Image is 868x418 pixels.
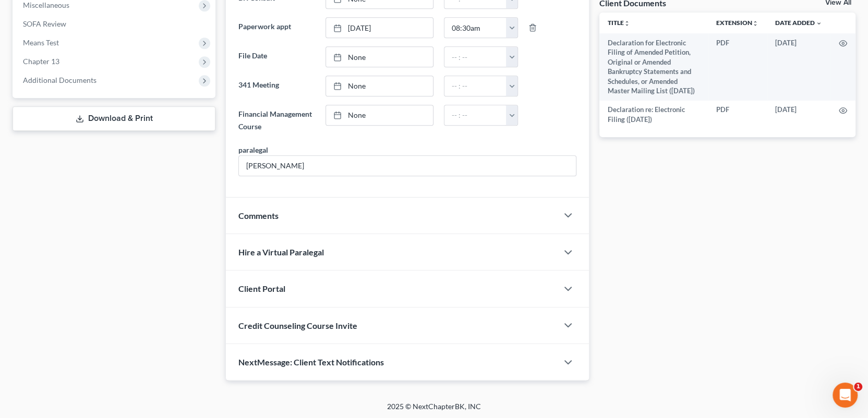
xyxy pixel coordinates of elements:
[326,76,433,96] a: None
[238,357,384,367] span: NextMessage: Client Text Notifications
[238,211,279,220] span: Comments
[23,19,66,28] span: SOFA Review
[444,47,507,67] input: -- : --
[23,38,59,47] span: Means Test
[326,47,433,67] a: None
[233,105,320,136] label: Financial Management Course
[444,76,507,96] input: -- : --
[23,1,69,9] span: Miscellaneous
[816,20,822,27] i: expand_more
[599,101,708,129] td: Declaration re: Electronic Filing ([DATE])
[239,156,576,176] input: --
[716,19,758,27] a: Extensionunfold_more
[233,46,320,67] label: File Date
[767,101,830,129] td: [DATE]
[608,19,630,27] a: Titleunfold_more
[326,105,433,125] a: None
[599,33,708,101] td: Declaration for Electronic Filing of Amended Petition, Original or Amended Bankruptcy Statements ...
[767,33,830,101] td: [DATE]
[238,247,324,257] span: Hire a Virtual Paralegal
[238,321,357,330] span: Credit Counseling Course Invite
[708,33,767,101] td: PDF
[854,383,862,391] span: 1
[775,19,822,27] a: Date Added expand_more
[624,20,630,27] i: unfold_more
[238,144,268,155] div: paralegal
[752,20,758,27] i: unfold_more
[233,76,320,96] label: 341 Meeting
[326,18,433,38] a: [DATE]
[23,57,59,66] span: Chapter 13
[708,101,767,129] td: PDF
[15,15,215,33] a: SOFA Review
[13,106,215,131] a: Download & Print
[444,105,507,125] input: -- : --
[238,284,285,293] span: Client Portal
[23,76,97,84] span: Additional Documents
[833,383,858,408] iframe: Intercom live chat
[233,17,320,38] label: Paperwork appt
[444,18,507,38] input: -- : --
